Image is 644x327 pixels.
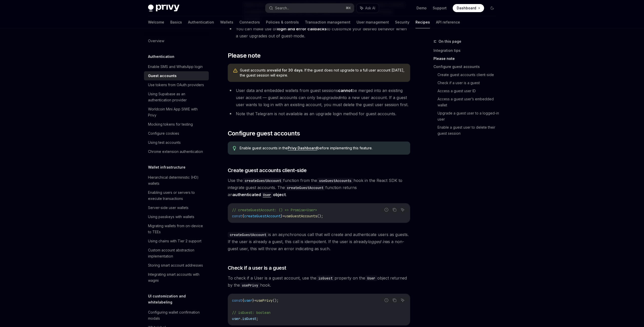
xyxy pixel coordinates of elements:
div: Configuring wallet confirmation modals [148,309,206,321]
a: Check if a user is a guest [438,79,500,87]
div: Configure cookies [148,130,179,136]
span: Enable guest accounts in the before implementing this feature. [240,146,405,151]
li: You can make use of to customize your desired behavior when a user upgrades out of guest-mode. [228,25,410,39]
span: Use the function from the hook in the React SDK to integrate guest accounts. The function returns... [228,177,410,198]
span: ⌘ K [346,6,351,10]
h5: Wallet infrastructure [148,164,185,170]
h5: UI customization and whitelabeling [148,293,209,305]
span: (); [273,298,279,303]
div: Use tokens from OAuth providers [148,82,204,88]
a: Integration tips [433,46,500,55]
a: Using Supabase as an authentication provider [144,89,209,105]
code: useGuestAccounts [317,178,354,183]
button: Copy the contents from the code block [391,297,398,303]
a: Mocking tokens for testing [144,120,209,129]
a: Using passkeys with wallets [144,212,209,221]
em: logged in [368,239,386,244]
a: Access a guest user’s embedded wallet [438,95,500,109]
a: Support [433,6,447,11]
a: User management [357,16,389,28]
span: Configure guest accounts [228,129,300,137]
a: Authentication [188,16,214,28]
svg: Tip [233,146,236,151]
a: Security [395,16,409,28]
li: Note that Telegram is not available as an upgrade login method for guest accounts. [228,110,410,117]
a: Using test accounts [144,138,209,147]
span: Create guest accounts client-side [228,167,307,174]
a: Hierarchical deterministic (HD) wallets [144,173,209,188]
div: Storing smart account addresses [148,262,203,268]
a: Configure guest accounts [433,63,500,71]
span: (); [317,214,323,218]
span: . [240,316,242,321]
svg: Warning [233,68,238,73]
span: // isGuest: boolean [232,310,271,315]
div: Worldcoin Mini App SIWE with Privy [148,106,206,118]
a: Please note [433,55,500,63]
div: Search... [275,5,289,11]
button: Ask AI [357,4,379,13]
a: Using chains with Tier 2 support [144,237,209,246]
li: User data and embedded wallets from guest sessions be merged into an existing user account — gues... [228,87,410,108]
div: Using test accounts [148,139,181,146]
img: dark logo [148,5,179,12]
div: Chrome extension authentication [148,149,203,155]
div: Using passkeys with wallets [148,214,194,220]
a: Wallets [220,16,233,28]
span: user [232,316,240,321]
div: Custom account abstraction implementation [148,247,206,259]
div: Migrating wallets from on-device to TEEs [148,223,206,235]
div: Enable SMS and WhatsApp login [148,64,203,70]
code: usePrivy [240,283,260,288]
div: Using Supabase as an authentication provider [148,91,206,103]
button: Report incorrect code [383,206,390,213]
code: User [365,275,377,281]
span: = [254,298,256,303]
a: Access a guest user ID [438,87,500,95]
a: Migrating wallets from on-device to TEEs [144,221,209,237]
div: Overview [148,38,164,44]
a: Overview [144,36,209,45]
span: Dashboard [457,6,476,11]
button: Ask AI [399,297,406,303]
span: // createGuestAccount: () => Promise<User> [232,208,317,212]
span: Please note [228,52,260,60]
div: Mocking tokens for testing [148,121,193,127]
a: Connectors [239,16,260,28]
button: Search...⌘K [265,4,354,13]
span: const [232,298,242,303]
span: = [283,214,285,218]
strong: valid for 30 days [272,68,303,72]
span: useGuestAccounts [285,214,317,218]
span: On this page [439,38,461,44]
code: isGuest [316,275,335,281]
a: Guest accounts [144,71,209,80]
span: is an asynchronous call that will create and authenticate users as guests. If the user is already... [228,231,410,252]
a: Enable SMS and WhatsApp login [144,62,209,71]
a: Policies & controls [266,16,299,28]
a: Demo [417,6,427,11]
span: user [244,298,252,303]
span: } [281,214,283,218]
code: User [261,192,273,198]
a: Upgrade a guest user to a logged-in user [438,109,500,123]
a: Configure cookies [144,129,209,138]
span: createGuestAccount [244,214,281,218]
a: Create guest accounts client-side [438,71,500,79]
a: Enabling users or servers to execute transactions [144,188,209,203]
a: Storing smart account addresses [144,261,209,270]
button: Toggle dark mode [488,4,496,12]
a: Custom account abstraction implementation [144,246,209,261]
code: createGuestAccount [243,178,283,183]
a: Privy Dashboard [288,146,317,150]
a: Transaction management [305,16,350,28]
a: Chrome extension authentication [144,147,209,156]
em: upgraded [321,95,340,100]
a: login and error callbacks [277,26,327,32]
code: createGuestAccount [228,232,268,238]
button: Copy the contents from the code block [391,206,398,213]
div: Using chains with Tier 2 support [148,238,201,244]
a: Welcome [148,16,164,28]
a: Enable a guest user to delete their guest session [438,123,500,137]
span: Guest accounts are . If the guest does not upgrade to a full user account [DATE], the guest sessi... [240,68,405,78]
